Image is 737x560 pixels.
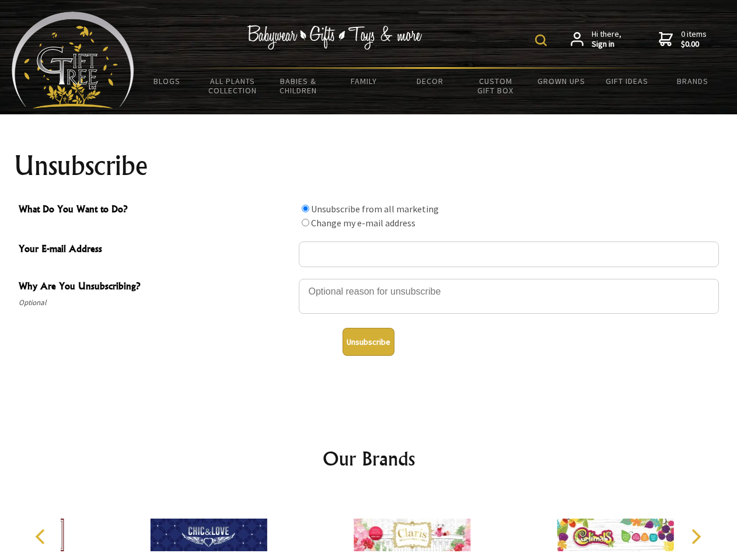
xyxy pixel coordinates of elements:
[683,524,708,549] button: Next
[299,279,719,314] textarea: Why Are You Unsubscribing?
[535,34,547,46] img: product search
[200,69,266,103] a: All Plants Collection
[302,205,309,212] input: What Do You Want to Do?
[571,29,621,50] a: Hi there,Sign in
[659,29,707,50] a: 0 items$0.00
[19,279,293,296] span: Why Are You Unsubscribing?
[528,69,594,93] a: Grown Ups
[19,296,293,310] span: Optional
[29,524,55,549] button: Previous
[594,69,660,93] a: Gift Ideas
[311,203,439,215] label: Unsubscribe from all marketing
[660,69,726,93] a: Brands
[19,202,293,219] span: What Do You Want to Do?
[592,29,621,50] span: Hi there,
[12,12,134,108] img: Babyware - Gifts - Toys and more...
[681,39,707,50] strong: $0.00
[247,25,422,50] img: Babywear - Gifts - Toys & more
[463,69,529,103] a: Custom Gift Box
[19,242,293,258] span: Your E-mail Address
[302,219,309,226] input: What Do You Want to Do?
[311,217,415,229] label: Change my e-mail address
[23,444,714,473] h2: Our Brands
[397,69,463,93] a: Decor
[343,328,394,356] button: Unsubscribe
[331,69,397,93] a: Family
[299,242,719,267] input: Your E-mail Address
[134,69,200,93] a: BLOGS
[592,39,621,50] strong: Sign in
[681,29,707,50] span: 0 items
[14,152,724,180] h1: Unsubscribe
[266,69,331,103] a: Babies & Children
